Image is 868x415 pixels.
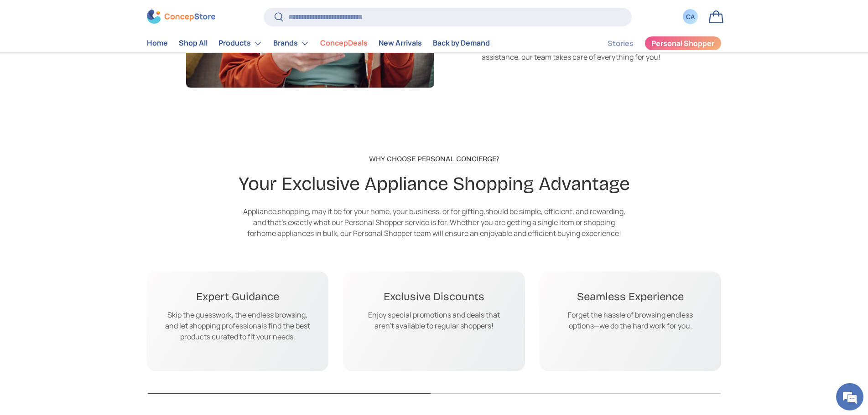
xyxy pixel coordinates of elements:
[53,115,126,207] span: We're online!
[147,10,215,24] img: ConcepStore
[147,35,168,52] a: Home
[651,40,714,47] span: Personal Shopper
[686,12,696,22] div: CA
[681,7,701,27] a: CA
[379,35,422,52] a: New Arrivals
[577,290,684,304] h3: Seamless Experience
[239,172,630,196] span: Your Exclusive Appliance Shopping Advantage
[369,154,499,164] span: Why Choose Personal Concierge?
[179,35,208,52] a: Shop All
[150,5,172,26] div: Minimize live chat window
[147,34,490,52] nav: Primary
[608,35,634,52] a: Stories
[196,290,279,304] h3: Expert Guidance
[268,34,315,52] summary: Brands
[645,36,722,51] a: Personal Shopper
[361,309,507,331] p: Enjoy special promotions and deals that aren't available to regular shoppers!
[586,34,722,52] nav: Secondary
[320,35,368,52] a: ConcepDeals
[433,35,490,52] a: Back by Demand
[558,309,703,331] p: Forget the hassle of browsing endless options—we do the hard work for you.
[47,51,153,63] div: Chat with us now
[384,290,484,304] h3: Exclusive Discounts
[165,309,311,342] p: Skip the guesswork, the endless browsing, and let shopping professionals find the best products c...
[233,206,635,239] p: Appliance shopping, may it be for your home, your business, or for gifting,should be simple, effi...
[213,34,268,52] summary: Products
[5,249,174,281] textarea: Type your message and hit 'Enter'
